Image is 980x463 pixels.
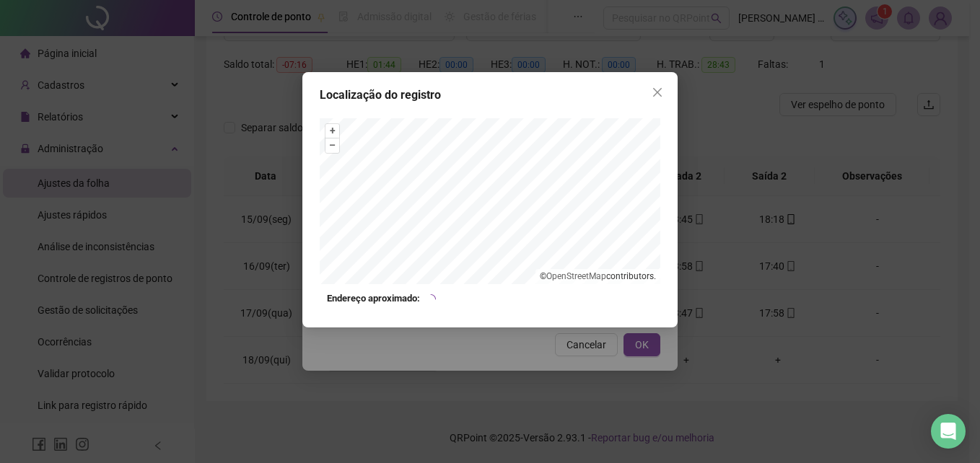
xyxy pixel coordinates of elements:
[325,124,339,138] button: +
[327,291,420,306] strong: Endereço aproximado:
[320,87,660,104] div: Localização do registro
[540,271,656,281] li: © contributors.
[426,294,436,304] span: loading
[652,87,663,98] span: close
[325,138,339,152] button: –
[931,414,966,449] div: Open Intercom Messenger
[646,81,669,104] button: Close
[546,271,606,281] a: OpenStreetMap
